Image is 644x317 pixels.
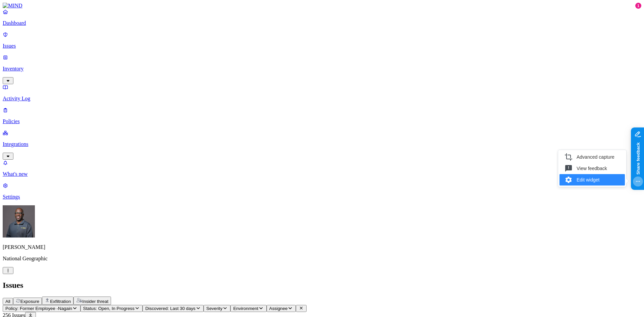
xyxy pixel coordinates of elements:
span: Environment [233,306,258,311]
p: National Geographic [3,256,641,262]
a: Activity Log [3,84,641,102]
a: What's new [3,160,641,177]
span: Severity [206,306,222,311]
p: Issues [3,43,641,49]
p: Settings [3,194,641,200]
span: Policy: Former Employee -Nagain [5,306,72,311]
span: All [5,299,10,304]
a: Dashboard [3,9,641,26]
span: Insider threat [82,299,108,304]
span: Exposure [20,299,39,304]
span: Status: Open, In Progress [83,306,135,311]
p: What's new [3,171,641,177]
span: Exfiltration [50,299,71,304]
img: MIND [3,3,22,9]
a: Integrations [3,130,641,159]
h2: Issues [3,281,641,290]
a: Issues [3,32,641,49]
p: Dashboard [3,20,641,26]
p: Policies [3,118,641,124]
div: 1 [635,3,641,9]
p: [PERSON_NAME] [3,244,641,250]
span: Assignee [269,306,288,311]
span: Discovered: Last 30 days [145,306,196,311]
p: Activity Log [3,96,641,102]
p: Inventory [3,66,641,72]
a: Settings [3,182,641,200]
img: Gregory Thomas [3,205,35,237]
a: Inventory [3,54,641,83]
a: Policies [3,107,641,124]
a: MIND [3,3,641,9]
iframe: Marker.io more options menu [556,148,630,190]
p: Integrations [3,141,641,147]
